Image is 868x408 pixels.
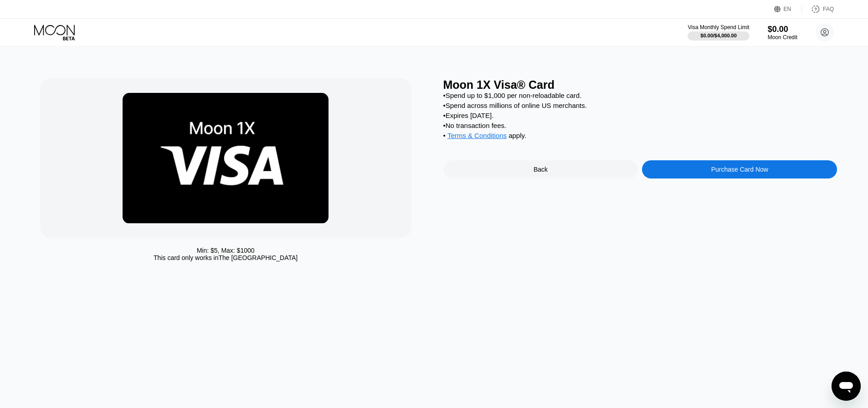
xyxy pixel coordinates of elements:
[700,33,737,38] div: $0.00 / $4,000.00
[774,5,802,14] div: EN
[688,24,749,41] div: Visa Monthly Spend Limit$0.00/$4,000.00
[768,34,797,41] div: Moon Credit
[443,78,837,92] div: Moon 1X Visa® Card
[832,372,861,401] iframe: Button to launch messaging window
[711,166,768,173] div: Purchase Card Now
[154,254,298,261] div: This card only works in The [GEOGRAPHIC_DATA]
[443,112,837,119] div: • Expires [DATE].
[688,24,749,31] div: Visa Monthly Spend Limit
[534,166,548,173] div: Back
[823,6,834,12] div: FAQ
[802,5,834,14] div: FAQ
[768,25,797,34] div: $0.00
[447,132,507,142] div: Terms & Conditions
[447,132,507,139] span: Terms & Conditions
[197,247,255,254] div: Min: $ 5 , Max: $ 1000
[443,160,638,178] div: Back
[443,132,837,142] div: • apply .
[443,92,837,99] div: • Spend up to $1,000 per non-reloadable card.
[768,25,797,41] div: $0.00Moon Credit
[784,6,791,12] div: EN
[443,122,837,129] div: • No transaction fees.
[443,102,837,109] div: • Spend across millions of online US merchants.
[642,160,837,178] div: Purchase Card Now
